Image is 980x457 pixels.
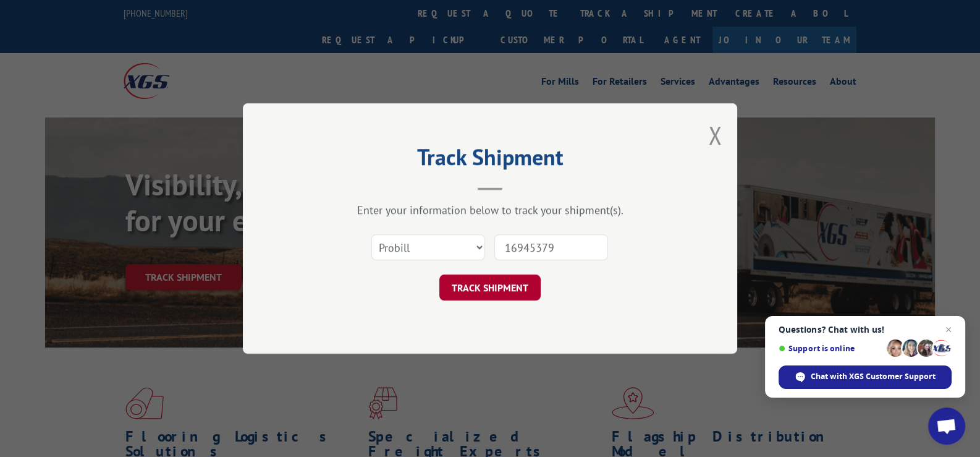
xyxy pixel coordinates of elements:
button: TRACK SHIPMENT [439,275,541,301]
input: Number(s) [494,234,608,260]
div: Enter your information below to track your shipment(s). [305,203,675,217]
h2: Track Shipment [305,148,675,172]
div: Chat with XGS Customer Support [779,365,952,389]
span: Chat with XGS Customer Support [811,371,936,382]
span: Close chat [941,322,956,337]
div: Open chat [928,408,965,445]
button: Close modal [708,119,722,152]
span: Questions? Chat with us! [779,325,952,335]
span: Support is online [779,344,882,353]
